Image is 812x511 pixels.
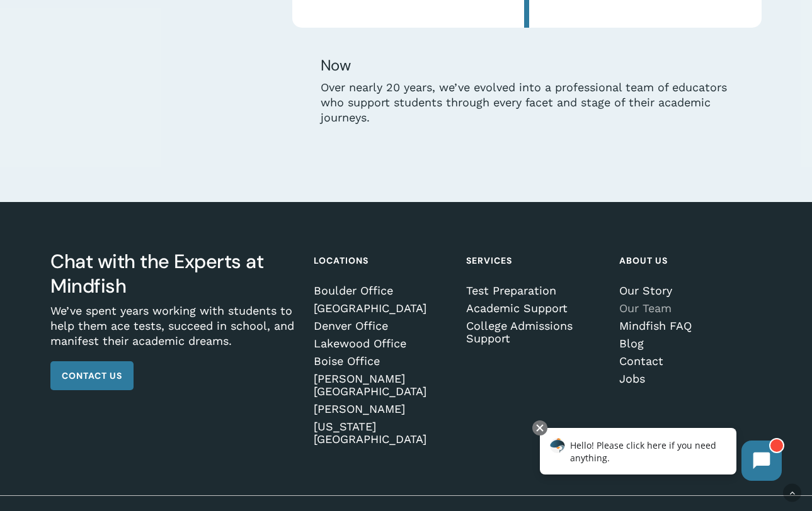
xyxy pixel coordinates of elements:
a: Boulder Office [314,284,452,297]
a: Our Team [619,302,758,315]
a: College Admissions Support [466,320,605,345]
span: Contact Us [62,369,122,382]
a: Boise Office [314,355,452,368]
h5: Now [321,55,734,76]
a: Mindfish FAQ [619,320,758,332]
a: Academic Support [466,302,605,315]
a: Test Preparation [466,284,605,297]
a: Denver Office [314,320,452,332]
a: Jobs [619,373,758,385]
h4: Services [466,249,605,272]
h4: About Us [619,249,758,272]
a: [US_STATE][GEOGRAPHIC_DATA] [314,420,452,446]
a: Our Story [619,284,758,297]
a: Lakewood Office [314,337,452,350]
a: [GEOGRAPHIC_DATA] [314,302,452,315]
a: Contact Us [50,361,134,390]
h4: Locations [314,249,452,272]
a: Blog [619,337,758,350]
a: [PERSON_NAME][GEOGRAPHIC_DATA] [314,373,452,398]
h3: Chat with the Experts at Mindfish [50,249,299,298]
p: We’ve spent years working with students to help them ace tests, succeed in school, and manifest t... [50,303,299,361]
p: Over nearly 20 years, we’ve evolved into a professional team of educators who support students th... [321,80,734,125]
a: [PERSON_NAME] [314,403,452,415]
a: Contact [619,355,758,368]
iframe: Chatbot [527,418,794,493]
